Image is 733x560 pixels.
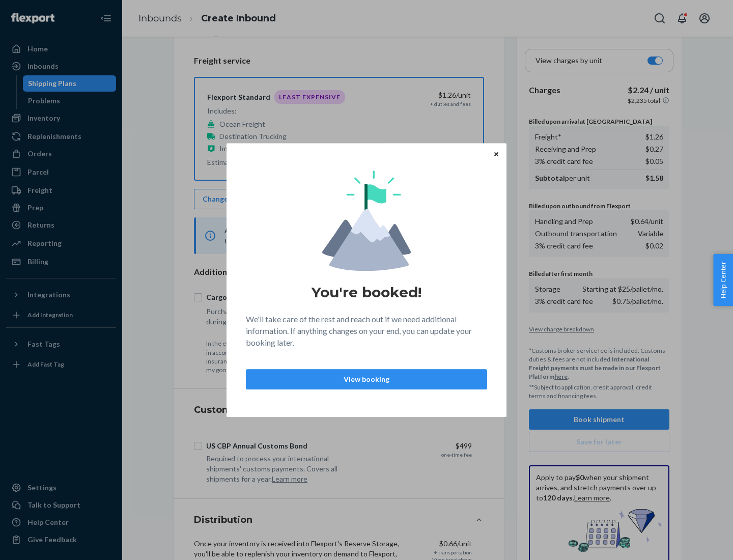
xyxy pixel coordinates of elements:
h1: You're booked! [312,283,421,301]
button: View booking [246,369,487,389]
p: We'll take care of the rest and reach out if we need additional information. If anything changes ... [246,314,487,349]
img: svg+xml,%3Csvg%20viewBox%3D%220%200%20174%20197%22%20fill%3D%22none%22%20xmlns%3D%22http%3A%2F%2F... [322,171,411,271]
button: Close [491,148,501,159]
p: View booking [255,374,478,384]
